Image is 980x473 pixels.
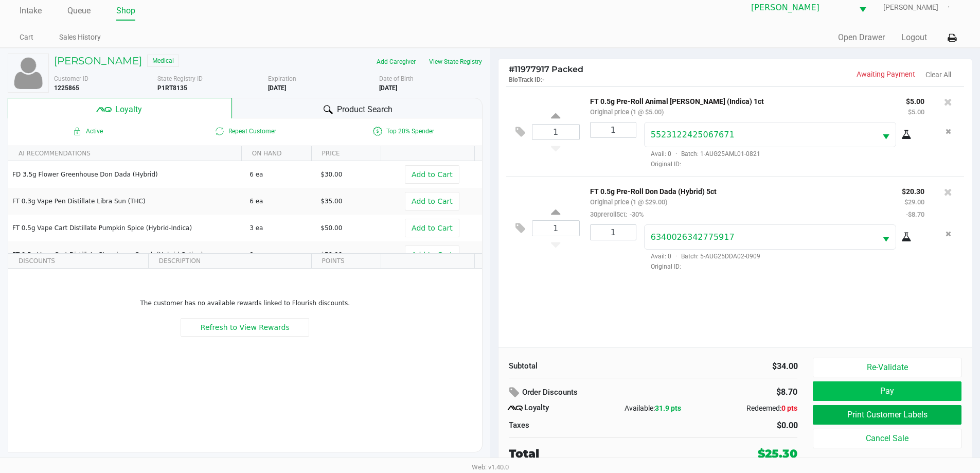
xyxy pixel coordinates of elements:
[509,64,514,74] span: #
[671,150,681,157] span: ·
[311,146,381,161] th: PRICE
[651,130,735,139] span: 5523122425067671
[54,55,142,67] h5: [PERSON_NAME]
[509,76,542,83] span: BioTrack ID:
[54,84,79,92] b: 1225865
[661,360,798,373] div: $34.00
[509,64,583,74] span: 11977917 Packed
[320,224,342,232] span: $50.00
[320,251,342,258] span: $50.00
[268,75,296,82] span: Expiration
[904,198,924,206] small: $29.00
[370,54,422,70] button: Add Caregiver
[405,219,459,237] button: Add to Cart
[8,146,241,161] th: AI RECOMMENDATIONS
[241,146,311,161] th: ON HAND
[902,185,924,196] p: $20.30
[405,246,459,264] button: Add to Cart
[245,188,316,215] td: 6 ea
[644,150,760,157] span: Avail: 0 Batch: 1-AUG25AML01-0821
[405,165,459,184] button: Add to Cart
[781,404,797,412] span: 0 pts
[644,160,924,169] span: Original ID:
[8,125,166,137] span: Active
[941,224,955,243] button: Remove the package from the orderLine
[901,31,927,44] button: Logout
[711,383,797,401] div: $8.70
[166,125,324,137] span: Repeat Customer
[412,197,453,205] span: Add to Cart
[751,2,847,14] span: [PERSON_NAME]
[813,381,961,401] button: Pay
[758,445,797,462] div: $25.30
[412,251,453,259] span: Add to Cart
[883,2,959,13] span: [PERSON_NAME]
[813,358,961,377] button: Re-Validate
[813,429,961,448] button: Cancel Sale
[245,161,316,188] td: 6 ea
[590,108,664,116] small: Original price (1 @ $5.00)
[627,211,644,218] span: -30%
[908,108,924,116] small: $5.00
[181,318,309,337] button: Refresh to View Rewards
[54,75,88,82] span: Customer ID
[509,383,697,402] div: Order Discounts
[245,241,316,268] td: 9 ea
[644,253,760,260] span: Avail: 0 Batch: 5-AUG25DDA02-0909
[67,4,91,18] a: Queue
[8,254,148,269] th: DISCOUNTS
[8,146,482,253] div: Data table
[71,125,83,137] inline-svg: Active loyalty member
[509,360,646,372] div: Subtotal
[405,192,459,211] button: Add to Cart
[838,31,885,44] button: Open Drawer
[20,31,33,44] a: Cart
[590,95,890,106] p: FT 0.5g Pre-Roll Animal [PERSON_NAME] (Indica) 1ct
[8,161,245,188] td: FD 3.5g Flower Greenhouse Don Dada (Hybrid)
[20,4,42,18] a: Intake
[509,419,646,431] div: Taxes
[813,405,961,425] button: Print Customer Labels
[8,241,245,268] td: FT 0.5g Vape Cart Distillate Strawberry Cough (Hybrid-Sativa)
[320,198,342,205] span: $35.00
[735,69,915,80] p: Awaiting Payment
[509,402,605,414] div: Loyalty
[157,84,187,92] b: P1RT8135
[201,323,290,331] span: Refresh to View Rewards
[906,95,924,106] p: $5.00
[8,254,482,424] div: Data table
[661,419,798,432] div: $0.00
[941,122,955,141] button: Remove the package from the orderLine
[115,103,142,116] span: Loyalty
[412,224,453,232] span: Add to Cart
[876,122,896,147] button: Select
[472,463,509,471] span: Web: v1.40.0
[147,55,179,67] span: Medical
[876,225,896,249] button: Select
[157,75,203,82] span: State Registry ID
[590,198,667,206] small: Original price (1 @ $29.00)
[245,215,316,241] td: 3 ea
[320,171,342,178] span: $30.00
[379,75,414,82] span: Date of Birth
[116,4,135,18] a: Shop
[701,403,797,414] div: Redeemed:
[12,299,478,308] p: The customer has no available rewards linked to Flourish discounts.
[655,404,681,412] span: 31.9 pts
[422,54,483,70] button: View State Registry
[906,211,924,218] small: -$8.70
[671,253,681,260] span: ·
[213,125,226,137] inline-svg: Is repeat customer
[590,185,886,196] p: FT 0.5g Pre-Roll Don Dada (Hybrid) 5ct
[371,125,384,137] inline-svg: Is a top 20% spender
[268,84,286,92] b: [DATE]
[644,262,924,271] span: Original ID:
[542,76,545,83] span: -
[8,215,245,241] td: FT 0.5g Vape Cart Distillate Pumpkin Spice (Hybrid-Indica)
[412,170,453,179] span: Add to Cart
[379,84,397,92] b: [DATE]
[148,254,311,269] th: DESCRIPTION
[59,31,101,44] a: Sales History
[651,232,735,242] span: 6340026342775917
[337,103,393,116] span: Product Search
